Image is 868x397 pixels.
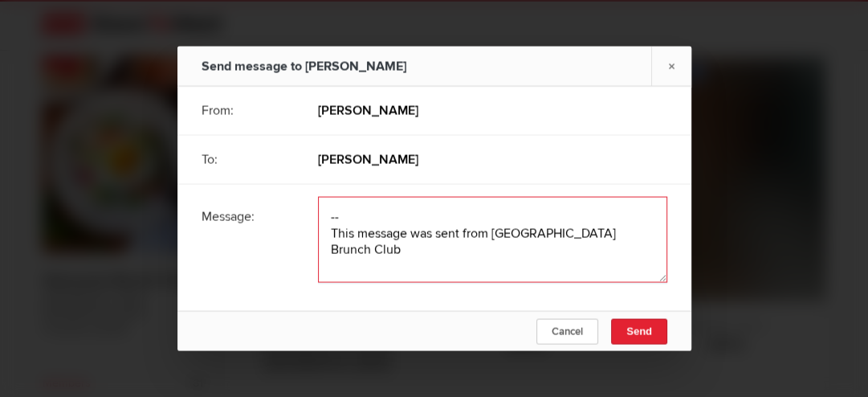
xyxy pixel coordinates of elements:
div: Send message to [PERSON_NAME] [202,47,406,87]
div: From: [202,91,295,131]
span: Send [626,325,652,338]
b: [PERSON_NAME] [318,151,418,167]
b: [PERSON_NAME] [318,102,418,118]
button: Send [611,319,667,345]
a: × [651,47,691,86]
span: Cancel [552,325,583,338]
div: To: [202,140,295,180]
div: Message: [202,197,295,237]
